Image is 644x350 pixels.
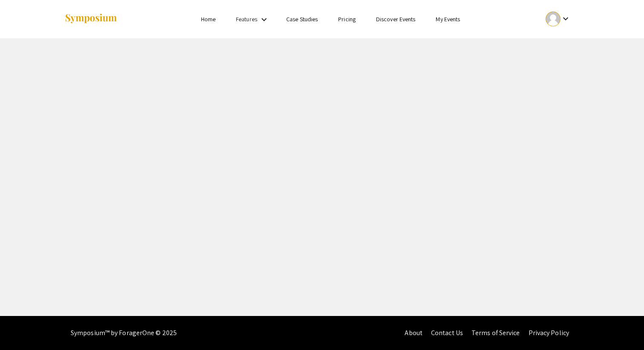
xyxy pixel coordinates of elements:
a: Features [236,15,257,23]
mat-icon: Expand Features list [259,14,269,25]
mat-icon: Expand account dropdown [561,14,571,24]
a: Case Studies [286,15,318,23]
div: Symposium™ by ForagerOne © 2025 [71,316,177,350]
a: Pricing [338,15,356,23]
a: Contact Us [431,328,463,337]
a: My Events [436,15,460,23]
button: Expand account dropdown [537,9,580,28]
iframe: Chat [6,312,36,344]
a: About [405,328,423,337]
a: Privacy Policy [529,328,569,337]
a: Terms of Service [471,328,520,337]
a: Discover Events [376,15,416,23]
img: Symposium by ForagerOne [64,13,118,25]
a: Home [201,15,216,23]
